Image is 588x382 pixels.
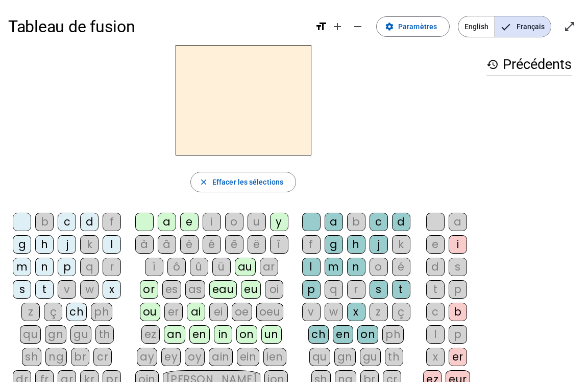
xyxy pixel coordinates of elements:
div: è [180,235,199,254]
div: s [370,280,388,299]
div: ey [161,348,181,366]
div: b [449,303,467,321]
div: u [248,213,266,231]
div: oi [265,280,283,299]
div: v [302,303,321,321]
div: d [426,258,445,276]
div: th [385,348,403,366]
div: ain [209,348,233,366]
button: Entrer en plein écran [559,16,580,37]
h1: Tableau de fusion [8,10,307,43]
div: w [80,280,99,299]
div: ç [44,303,62,321]
div: qu [309,348,330,366]
div: v [58,280,76,299]
div: er [164,303,183,321]
div: ez [141,325,160,344]
button: Paramètres [376,16,450,37]
div: on [357,325,378,344]
div: d [80,213,99,231]
div: c [370,213,388,231]
div: â [158,235,176,254]
div: as [185,280,205,299]
span: Français [495,16,551,37]
div: t [392,280,410,299]
div: o [225,213,243,231]
div: a [449,213,467,231]
div: h [35,235,54,254]
div: h [347,235,365,254]
div: j [58,235,76,254]
div: ç [392,303,410,321]
mat-icon: close [199,177,208,187]
div: eau [209,280,237,299]
div: a [158,213,176,231]
mat-icon: add [331,20,344,33]
div: d [392,213,410,231]
div: or [140,280,158,299]
div: m [325,258,343,276]
div: l [302,258,321,276]
div: r [347,280,365,299]
div: à [135,235,154,254]
div: i [203,213,221,231]
div: on [236,325,257,344]
div: qu [20,325,41,344]
div: n [35,258,54,276]
div: r [103,258,121,276]
div: l [426,325,445,344]
div: é [392,258,410,276]
div: gn [334,348,356,366]
span: Paramètres [398,20,437,33]
div: br [71,348,89,366]
div: ai [187,303,205,321]
div: e [180,213,199,231]
div: c [58,213,76,231]
div: en [333,325,353,344]
div: q [325,280,343,299]
div: z [21,303,40,321]
div: m [13,258,31,276]
div: gn [45,325,66,344]
div: p [302,280,321,299]
div: x [426,348,445,366]
div: an [164,325,185,344]
div: p [449,280,467,299]
div: ph [91,303,112,321]
div: oy [185,348,205,366]
div: b [35,213,54,231]
div: s [449,258,467,276]
div: ï [145,258,163,276]
div: g [325,235,343,254]
button: Diminuer la taille de la police [348,16,368,37]
div: in [214,325,232,344]
div: oe [232,303,252,321]
div: y [270,213,288,231]
div: î [270,235,288,254]
div: k [80,235,99,254]
div: ar [260,258,278,276]
div: ay [137,348,157,366]
div: é [203,235,221,254]
div: er [449,348,467,366]
button: Effacer les sélections [190,172,296,192]
div: b [347,213,365,231]
div: ou [140,303,160,321]
div: p [58,258,76,276]
div: ch [308,325,329,344]
div: en [189,325,210,344]
div: eu [241,280,261,299]
div: th [95,325,114,344]
div: q [80,258,99,276]
div: ë [248,235,266,254]
mat-button-toggle-group: Language selection [458,16,551,37]
mat-icon: format_size [315,20,327,33]
div: cr [93,348,112,366]
div: z [370,303,388,321]
mat-icon: open_in_full [563,20,576,33]
div: û [190,258,208,276]
div: es [162,280,181,299]
div: c [426,303,445,321]
div: i [449,235,467,254]
div: un [261,325,282,344]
